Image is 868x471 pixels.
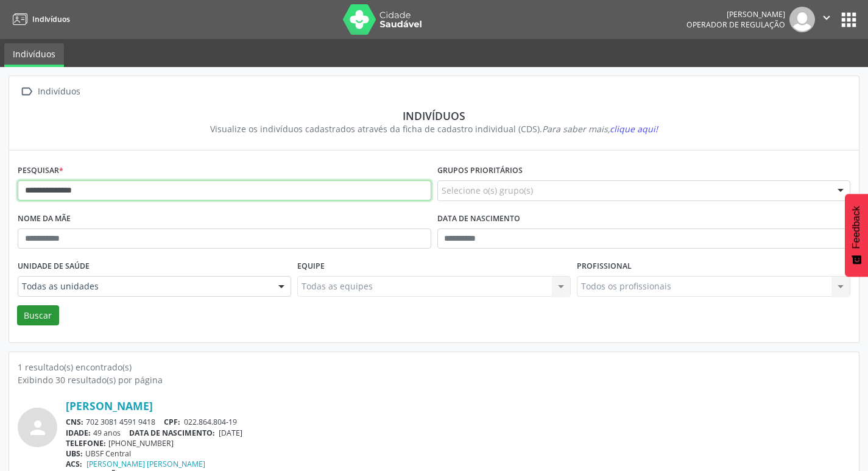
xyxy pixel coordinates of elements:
[686,9,785,19] div: [PERSON_NAME]
[18,361,850,374] div: 1 resultado(s) encontrado(s)
[66,438,850,448] div: [PHONE_NUMBER]
[845,194,868,277] button: Feedback - Mostrar pesquisa
[838,9,859,30] button: apps
[27,417,49,439] i: person
[26,122,842,135] div: Visualize os indivíduos cadastrados através da ficha de cadastro individual (CDS).
[86,459,205,469] a: [PERSON_NAME] [PERSON_NAME]
[18,257,90,276] label: Unidade de saúde
[18,83,35,101] i: 
[66,448,83,459] span: UBS:
[851,206,862,249] span: Feedback
[442,184,533,197] span: Selecione o(s) grupo(s)
[686,19,785,30] span: Operador de regulação
[18,161,63,180] label: Pesquisar
[789,7,815,32] img: img
[66,459,82,469] span: ACS:
[66,399,153,413] a: [PERSON_NAME]
[66,448,850,459] div: UBSF Central
[35,83,82,101] div: Indivíduos
[66,417,850,427] div: 702 3081 4591 9418
[820,11,833,24] i: 
[66,428,850,438] div: 49 anos
[32,14,70,24] span: Indivíduos
[66,438,106,448] span: TELEFONE:
[815,7,838,32] button: 
[4,43,64,67] a: Indivíduos
[219,428,242,438] span: [DATE]
[66,417,83,427] span: CNS:
[577,257,632,276] label: Profissional
[9,9,70,29] a: Indivíduos
[610,123,658,135] span: clique aqui!
[437,161,523,180] label: Grupos prioritários
[129,428,215,438] span: DATA DE NASCIMENTO:
[542,123,658,135] i: Para saber mais,
[164,417,180,427] span: CPF:
[18,210,71,228] label: Nome da mãe
[18,374,850,386] div: Exibindo 30 resultado(s) por página
[22,280,266,292] span: Todas as unidades
[26,109,842,122] div: Indivíduos
[184,417,237,427] span: 022.864.804-19
[17,305,59,326] button: Buscar
[297,257,325,276] label: Equipe
[66,428,91,438] span: IDADE:
[437,210,520,228] label: Data de nascimento
[18,83,82,101] a:  Indivíduos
